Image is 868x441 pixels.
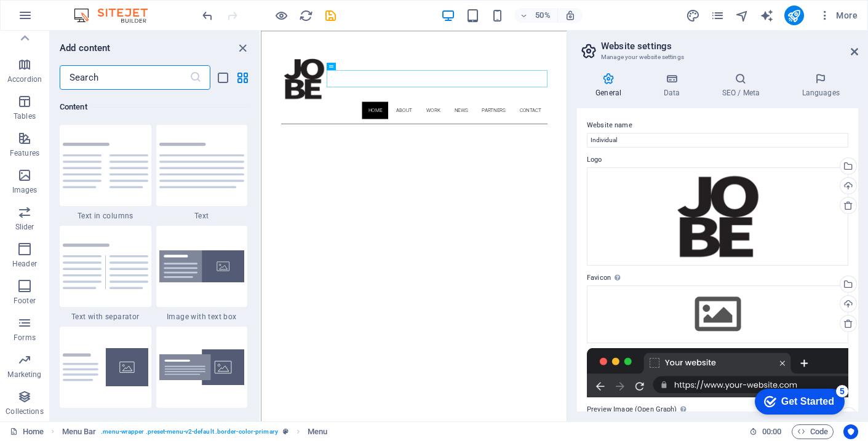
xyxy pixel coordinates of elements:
span: : [771,427,773,436]
p: Marketing [7,370,41,379]
h6: 50% [533,8,552,23]
input: Name... [587,133,848,148]
h6: Content [60,100,247,114]
i: Navigator [735,9,749,23]
label: Logo [587,153,848,167]
span: Text [156,211,248,221]
i: Save (Ctrl+S) [324,9,338,23]
h4: General [577,73,645,98]
span: Click to select. Double-click to edit [62,424,97,439]
button: Usercentrics [843,424,858,439]
img: text-image-overlap.svg [159,349,245,386]
button: Click here to leave preview mode and continue editing [274,8,289,23]
i: Pages (Ctrl+Alt+S) [711,9,725,23]
button: save [323,8,338,23]
i: On resize automatically adjust zoom level to fit chosen device. [565,10,576,21]
button: pages [711,8,725,23]
button: 50% [514,8,558,23]
label: Favicon [587,271,848,285]
nav: breadcrumb [62,424,328,439]
button: Code [792,424,834,439]
span: 00 00 [762,424,781,439]
span: Code [797,424,828,439]
p: Header [12,259,37,269]
span: Click to select. Double-click to edit [308,424,327,439]
p: Tables [14,111,36,121]
img: text-with-separator.svg [63,244,148,289]
h3: Manage your website settings [601,52,834,63]
div: Text in columns [60,125,151,221]
button: reload [298,8,313,23]
i: Reload page [299,9,313,23]
p: Accordion [7,74,42,84]
button: text_generator [760,8,774,23]
div: Get Started [36,14,89,25]
img: Editor Logo [71,8,163,23]
p: Images [12,185,38,195]
div: Image with text box [156,226,248,322]
h4: Languages [783,73,858,98]
div: Get Started 5 items remaining, 0% complete [10,6,100,32]
p: Forms [14,333,36,343]
button: More [814,6,862,25]
h6: Add content [60,41,111,55]
p: Collections [6,407,43,416]
i: AI Writer [760,9,774,23]
a: Click to cancel selection. Double-click to open Pages [10,424,44,439]
img: image-with-text-box.svg [159,250,245,283]
img: text-in-columns.svg [63,143,148,188]
label: Website name [587,118,848,133]
span: Text with separator [60,312,151,322]
button: close panel [235,41,250,55]
button: undo [200,8,215,23]
i: Design (Ctrl+Alt+Y) [686,9,700,23]
img: text.svg [159,143,245,188]
span: Text in columns [60,211,151,221]
div: Select files from the file manager, stock photos, or upload file(s) [587,285,848,343]
div: 5 [91,2,103,15]
button: list-view [215,70,230,85]
p: Footer [14,296,36,306]
input: Search [60,65,189,90]
h4: Data [645,73,703,98]
button: navigator [735,8,750,23]
span: More [819,9,858,22]
span: . menu-wrapper .preset-menu-v2-default .border-color-primary [101,424,277,439]
img: text-with-image-v4.svg [63,348,148,386]
h6: Session time [749,424,782,439]
button: grid-view [235,70,250,85]
div: Text [156,125,248,221]
div: Text with separator [60,226,151,322]
i: This element is a customizable preset [283,428,289,435]
h2: Website settings [601,41,858,52]
button: publish [784,6,804,25]
label: Preview Image (Open Graph) [587,402,848,417]
i: Undo: Change opacity (Ctrl+Z) [201,9,215,23]
i: Publish [787,9,801,23]
span: Image with text box [156,312,248,322]
p: Features [10,148,39,158]
div: jobe-logo-transparent200x200-onJHrZYXF_bYwUIvtDuuKA.png [587,167,848,266]
p: Slider [15,222,34,232]
h4: SEO / Meta [703,73,783,98]
button: design [686,8,701,23]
